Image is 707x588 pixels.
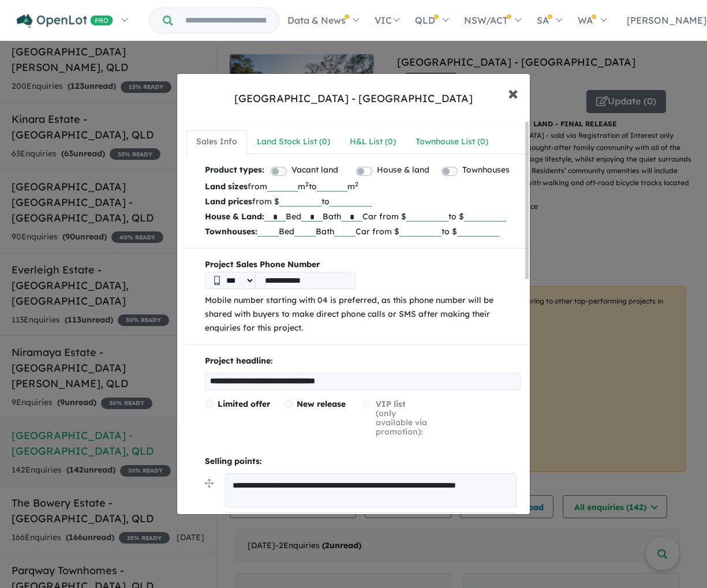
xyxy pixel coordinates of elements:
[416,135,488,149] div: Townhouse List ( 0 )
[218,399,270,409] span: Limited offer
[205,196,252,207] b: Land prices
[234,91,473,106] div: [GEOGRAPHIC_DATA] - [GEOGRAPHIC_DATA]
[205,224,521,239] p: Bed Bath Car from $ to $
[205,479,214,488] img: drag.svg
[205,194,521,209] p: from $ to
[205,226,257,237] b: Townhouses:
[205,455,521,469] p: Selling points:
[297,399,346,409] span: New release
[355,180,358,188] sup: 2
[205,258,521,272] b: Project Sales Phone Number
[205,211,264,222] b: House & Land:
[291,163,338,177] label: Vacant land
[205,294,521,335] p: Mobile number starting with 04 is preferred, as this phone number will be shared with buyers to m...
[462,163,510,177] label: Townhouses
[305,180,309,188] sup: 2
[257,135,330,149] div: Land Stock List ( 0 )
[205,179,521,194] p: from m to m
[205,181,248,192] b: Land sizes
[508,80,518,105] span: ×
[350,135,396,149] div: H&L List ( 0 )
[196,135,237,149] div: Sales Info
[205,354,521,368] p: Project headline:
[205,163,264,179] b: Product types:
[214,276,220,285] img: Phone icon
[205,209,521,224] p: Bed Bath Car from $ to $
[175,8,276,33] input: Try estate name, suburb, builder or developer
[377,163,429,177] label: House & land
[17,14,113,28] img: Openlot PRO Logo White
